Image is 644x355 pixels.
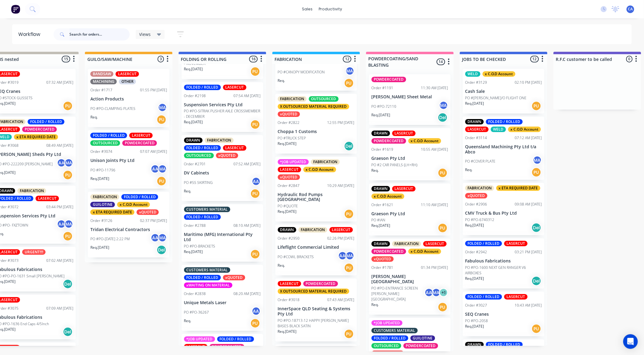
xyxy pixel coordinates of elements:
div: Del [438,113,448,122]
div: LASERCUT [223,85,247,90]
div: DRAWNLASERCUTx C.O.D AccountOrder #162111:10 AM [DATE]Graeson Pty LtdPO #IANReq.[DATE]PU [369,184,451,236]
div: GUILOTINE [411,336,435,341]
p: Req. [184,318,191,324]
div: 07:09 AM [DATE] [46,306,73,311]
p: PO #PO-2058 [465,318,488,324]
div: Order #2198 [184,93,206,99]
div: 03:21 PM [DATE] [515,249,542,255]
div: AA [252,177,261,186]
div: OUTSOURCED [309,96,339,102]
div: OUTSOURCED [90,140,120,146]
div: Order #3027 [465,303,487,308]
div: 01:55 PM [DATE] [140,87,167,93]
div: MA [158,103,167,112]
div: X OUTSOURCED MATERIAL REQUIRED [278,289,349,294]
div: MA [345,251,355,260]
div: AA [425,288,434,297]
div: DRAWN [278,227,296,233]
div: PU [532,101,541,111]
div: 02:37 PM [DATE] [140,218,167,223]
p: InnerSpace QLD Seating & Systems Pty Ltd [278,306,355,317]
div: MA [158,164,167,174]
p: Req. [DATE] [90,176,109,181]
p: PO #COWL BRACKETS [278,254,314,260]
div: x ETA REQUIRED DATE [14,134,58,140]
div: PU [250,318,260,328]
div: 07:07 AM [DATE] [140,149,167,154]
p: SEQ Cranes [465,312,542,317]
div: Order #3126 [90,218,112,223]
div: FOLDED / ROLLED [372,336,408,341]
p: Queensland Machining Pty Ltd t/a Abco [465,144,542,155]
div: x C.O.D Account [408,138,441,144]
p: Req. [372,168,379,173]
div: 08:49 AM [DATE] [46,143,73,148]
div: DRAWNFABRICATIONLASERCUTPOWDERCOATEDx C.O.D AccountxQUOTEDOrder #178101:34 PM [DATE][PERSON_NAME]... [369,239,451,315]
div: MA [439,101,448,110]
div: xQUOTED [278,174,300,180]
p: Req. [DATE] [90,245,109,250]
div: MA [64,158,73,167]
div: CUSTOMERS MATERIALFOLDED / ROLLEDOrder #278808:10 AM [DATE]Maritimo (MFG) International Pty LtdPO... [182,204,263,262]
div: Order #2788 [184,223,206,228]
div: 07:12 AM [DATE] [515,135,542,141]
div: POWDERCOATED [303,281,338,286]
div: MA [533,156,542,165]
div: xQUOTED [278,111,300,117]
div: PU [250,249,260,259]
div: AA [252,307,261,316]
p: [PERSON_NAME][GEOGRAPHIC_DATA] [372,274,448,284]
div: POWDERCOATED [404,343,438,349]
div: Del [63,279,73,289]
div: LASERCUT [223,145,247,151]
div: xWAITING ON MATERIAL [184,283,233,288]
p: Req. [DATE] [278,209,297,214]
p: Req. [DATE] [184,119,203,125]
p: PO #TRUCK STEP [278,135,306,141]
div: GUILOTINE [90,202,115,207]
div: PU [157,115,166,125]
div: 09:08 AM [DATE] [515,202,542,207]
p: Landworx Construction & Garden Maintenance [278,55,355,65]
p: Req. [DATE] [465,324,484,329]
div: *JOB UPDATED [372,320,403,326]
div: X OUTSOURCED MATERIAL REQUIRED [278,104,349,109]
div: WELD [491,127,506,132]
p: Req. [DATE] [465,223,484,228]
div: AA [57,158,66,167]
div: DRAWNLASERCUTPOWDERCOATEDx C.O.D AccountOrder #161910:55 AM [DATE]Graeson Pty LtdPO #2 CAR PANELS... [369,128,451,181]
p: Unique Metals Laser [184,300,261,305]
div: xQUOTED [137,209,159,215]
p: Unison Joints Pty Ltd [90,158,167,163]
p: PO #PO-72110 [372,104,397,109]
div: PU [344,329,354,339]
div: 10:29 AM [DATE] [327,183,355,188]
div: POWDERCOATED [372,138,406,144]
div: FABRICATION [392,241,421,247]
p: PO #PO-[DATE] 2:22 PM [90,236,130,242]
p: Action Products [90,97,167,102]
div: xQUOTED [223,275,245,280]
div: AA [57,220,66,229]
p: PO #COVER PLATE [465,159,496,164]
div: Order #1621 [372,202,394,208]
div: MA [64,220,73,229]
div: Order #2847 [278,183,300,188]
div: 12:55 PM [DATE] [327,120,355,125]
p: Req. [DATE] [184,249,203,255]
div: OTHER [119,79,136,84]
p: PO #2 CAR PANELS (LH+RH) [372,162,418,168]
div: FOLDED / ROLLEDLASERCUTOUTSOURCEDPOWDERCOATEDOrder #307407:07 AM [DATE]Unison Joints Pty LtdPO #P... [88,130,170,189]
div: Order #1619 [372,147,394,152]
div: FABRICATION [311,159,340,165]
div: 07:54 AM [DATE] [234,93,261,99]
div: LASERCUT [129,133,153,138]
div: CUSTOMERS MATERIAL [372,328,418,333]
div: FABRICATIONx ETA REQUIRED DATExQUOTEDOrder #290609:08 AM [DATE]CMV Truck & Bus Pty LtdPO #PO-6740... [463,183,544,235]
p: Choppa 1 Customs [278,129,355,134]
div: FOLDED / ROLLED [465,294,502,300]
div: 07:02 AM [DATE] [46,258,73,263]
p: PO #[PERSON_NAME]/O FLIGHT ONE [465,95,527,101]
p: [PERSON_NAME] Sheet Metal [372,94,448,100]
p: PO #PO-18713-12 HAPPY [PERSON_NAME] BASES BLACK SATIN [278,318,355,329]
